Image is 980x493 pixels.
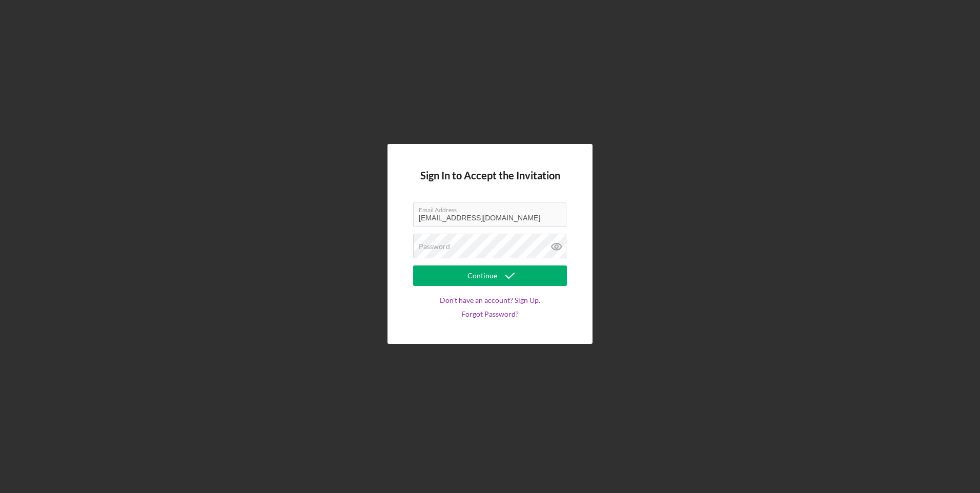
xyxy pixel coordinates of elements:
[461,310,519,318] a: Forgot Password?
[440,296,540,304] a: Don't have an account? Sign Up.
[413,265,567,286] button: Continue
[419,242,450,251] label: Password
[467,265,497,286] div: Continue
[420,170,560,181] h4: Sign In to Accept the Invitation
[419,202,566,214] label: Email Address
